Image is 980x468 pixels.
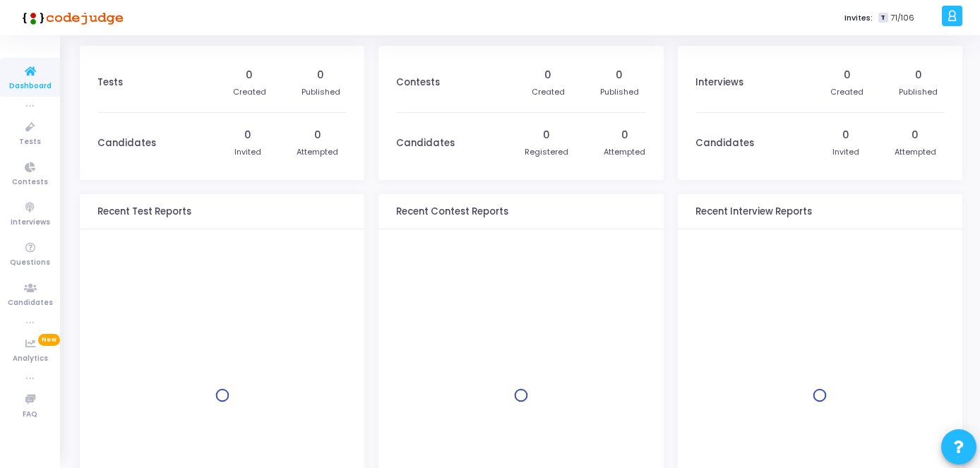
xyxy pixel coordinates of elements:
[895,146,936,158] div: Attempted
[244,128,251,143] div: 0
[317,68,324,83] div: 0
[97,138,156,149] h3: Candidates
[844,68,851,83] div: 0
[234,146,261,158] div: Invited
[38,334,60,346] span: New
[396,77,440,88] h3: Contests
[604,146,645,158] div: Attempted
[891,12,914,24] span: 71/106
[12,176,48,188] span: Contests
[301,86,340,98] div: Published
[616,68,623,83] div: 0
[543,128,550,143] div: 0
[600,86,639,98] div: Published
[844,12,873,24] label: Invites:
[695,77,743,88] h3: Interviews
[246,68,253,83] div: 0
[8,297,53,309] span: Candidates
[830,86,864,98] div: Created
[10,257,50,269] span: Questions
[915,68,922,83] div: 0
[13,353,48,365] span: Analytics
[832,146,859,158] div: Invited
[97,77,123,88] h3: Tests
[842,128,849,143] div: 0
[297,146,338,158] div: Attempted
[314,128,321,143] div: 0
[396,206,508,217] h3: Recent Contest Reports
[532,86,565,98] div: Created
[23,409,37,421] span: FAQ
[695,206,812,217] h3: Recent Interview Reports
[899,86,938,98] div: Published
[695,138,754,149] h3: Candidates
[11,217,50,229] span: Interviews
[18,4,124,32] img: logo
[396,138,455,149] h3: Candidates
[19,136,41,148] span: Tests
[912,128,919,143] div: 0
[544,68,551,83] div: 0
[233,86,266,98] div: Created
[525,146,568,158] div: Registered
[97,206,191,217] h3: Recent Test Reports
[878,13,888,23] span: T
[9,80,52,92] span: Dashboard
[621,128,628,143] div: 0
